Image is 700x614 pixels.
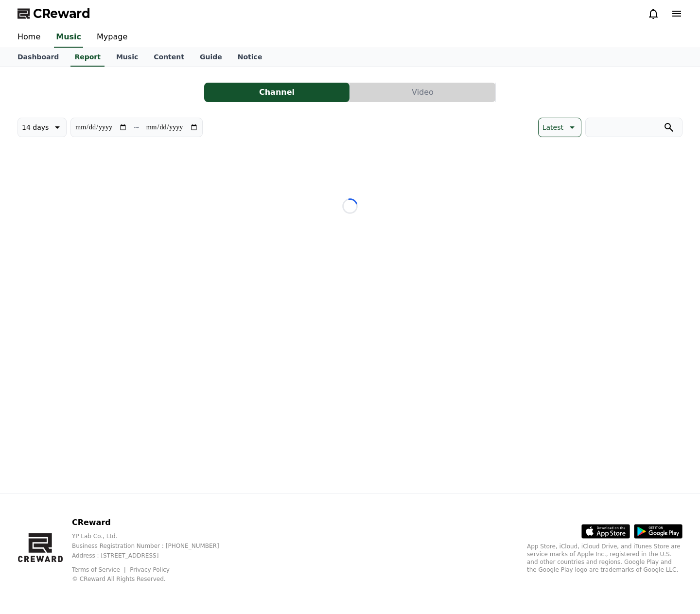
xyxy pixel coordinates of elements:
[72,552,235,560] p: Address : [STREET_ADDRESS]
[10,48,67,67] a: Dashboard
[70,48,105,67] a: Report
[230,48,270,67] a: Notice
[72,566,127,573] a: Terms of Service
[33,6,90,21] span: CReward
[204,83,350,102] button: Channel
[146,48,192,67] a: Content
[17,6,90,21] a: CReward
[192,48,230,67] a: Guide
[54,27,83,48] a: Music
[17,118,67,137] button: 14 days
[22,121,49,134] p: 14 days
[10,27,48,48] a: Home
[130,566,170,573] a: Privacy Policy
[108,48,146,67] a: Music
[72,542,235,550] p: Business Registration Number : [PHONE_NUMBER]
[89,27,135,48] a: Mypage
[72,532,235,540] p: YP Lab Co., Ltd.
[527,543,682,574] p: App Store, iCloud, iCloud Drive, and iTunes Store are service marks of Apple Inc., registered in ...
[204,83,350,102] a: Channel
[72,575,235,583] p: © CReward All Rights Reserved.
[350,83,495,102] button: Video
[133,122,140,133] p: ~
[538,118,581,137] button: Latest
[72,517,235,528] p: CReward
[542,121,563,134] p: Latest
